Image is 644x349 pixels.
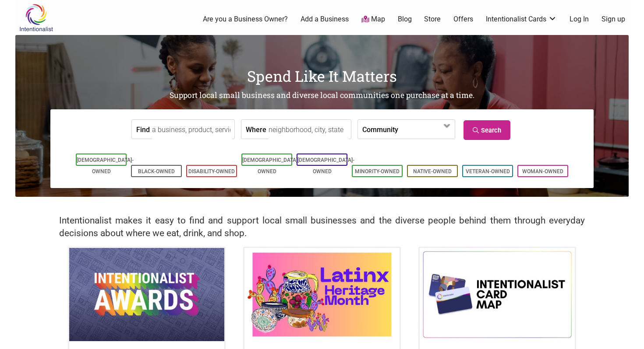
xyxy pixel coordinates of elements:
[602,14,625,24] a: Sign up
[361,14,385,24] a: Map
[136,120,150,139] label: Find
[77,157,134,174] a: [DEMOGRAPHIC_DATA]-Owned
[570,14,589,24] a: Log In
[355,168,400,174] a: Minority-Owned
[269,120,349,140] input: neighborhood, city, state
[188,168,235,174] a: Disability-Owned
[466,168,510,174] a: Veteran-Owned
[15,66,629,87] h1: Spend Like It Matters
[152,120,232,140] input: a business, product, service
[15,3,57,32] img: Intentionalist
[464,120,510,140] a: Search
[244,248,400,341] img: Latinx / Hispanic Heritage Month
[420,248,575,341] img: Intentionalist Card Map
[486,14,557,24] a: Intentionalist Cards
[297,157,354,174] a: [DEMOGRAPHIC_DATA]-Owned
[453,14,473,24] a: Offers
[522,168,563,174] a: Woman-Owned
[398,14,412,24] a: Blog
[362,120,398,139] label: Community
[424,14,441,24] a: Store
[246,120,266,139] label: Where
[15,90,629,101] h2: Support local small business and diverse local communities one purchase at a time.
[69,248,224,341] img: Intentionalist Awards
[203,14,288,24] a: Are you a Business Owner?
[301,14,349,24] a: Add a Business
[138,168,175,174] a: Black-Owned
[242,157,299,174] a: [DEMOGRAPHIC_DATA]-Owned
[59,214,585,240] h2: Intentionalist makes it easy to find and support local small businesses and the diverse people be...
[413,168,452,174] a: Native-Owned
